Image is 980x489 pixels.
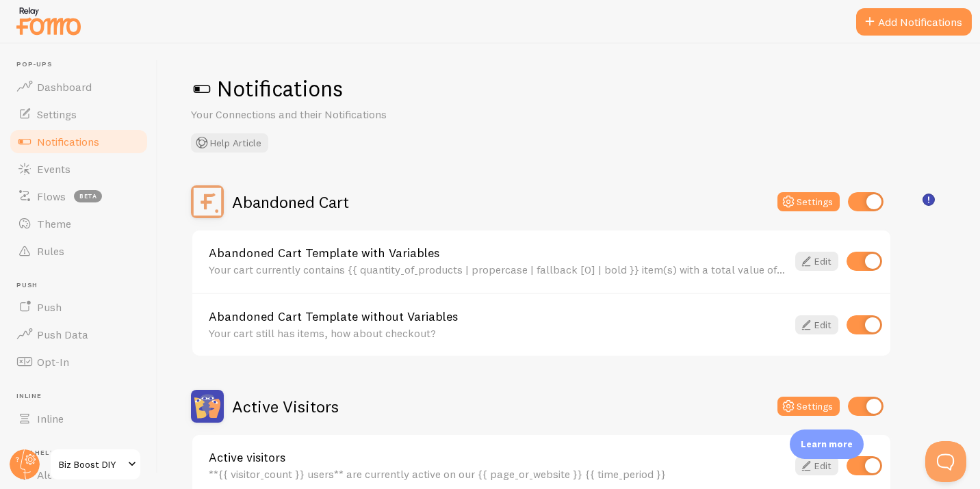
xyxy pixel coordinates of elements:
[191,75,947,103] h1: Notifications
[37,189,66,203] span: Flows
[74,190,102,202] span: beta
[8,210,149,237] a: Theme
[8,293,149,321] a: Push
[37,162,70,176] span: Events
[209,451,787,464] a: Active visitors
[795,456,838,475] a: Edit
[8,237,149,265] a: Rules
[8,101,149,128] a: Settings
[37,328,88,341] span: Push Data
[37,300,62,314] span: Push
[191,107,519,122] p: Your Connections and their Notifications
[37,80,92,94] span: Dashboard
[777,397,840,416] button: Settings
[209,247,787,259] a: Abandoned Cart Template with Variables
[37,355,69,369] span: Opt-In
[191,390,224,423] img: Active Visitors
[209,310,787,323] a: Abandoned Cart Template without Variables
[37,135,99,148] span: Notifications
[37,217,71,230] span: Theme
[801,438,853,451] p: Learn more
[8,155,149,183] a: Events
[37,244,64,258] span: Rules
[209,263,787,276] div: Your cart currently contains {{ quantity_of_products | propercase | fallback [0] | bold }} item(s...
[232,191,349,213] h2: Abandoned Cart
[777,192,840,211] button: Settings
[49,448,142,481] a: Biz Boost DIY
[923,194,935,206] svg: <p>🛍️ For Shopify Users</p><p>To use the <strong>Abandoned Cart with Variables</strong> template,...
[191,185,224,218] img: Abandoned Cart
[209,468,787,480] div: **{{ visitor_count }} users** are currently active on our {{ page_or_website }} {{ time_period }}
[8,183,149,210] a: Flows beta
[795,252,838,271] a: Edit
[37,107,77,121] span: Settings
[16,60,149,69] span: Pop-ups
[14,3,83,38] img: fomo-relay-logo-orange.svg
[16,392,149,401] span: Inline
[8,405,149,432] a: Inline
[790,429,864,459] div: Learn more
[232,396,339,417] h2: Active Visitors
[8,321,149,348] a: Push Data
[925,441,966,482] iframe: Help Scout Beacon - Open
[8,128,149,155] a: Notifications
[37,412,64,425] span: Inline
[59,456,124,473] span: Biz Boost DIY
[191,133,268,153] button: Help Article
[16,281,149,290] span: Push
[8,73,149,101] a: Dashboard
[8,348,149,375] a: Opt-In
[795,315,838,334] a: Edit
[209,327,787,339] div: Your cart still has items, how about checkout?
